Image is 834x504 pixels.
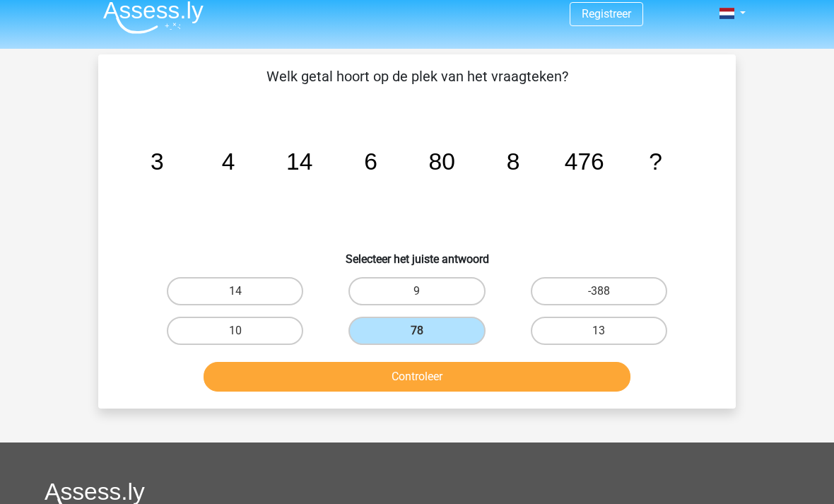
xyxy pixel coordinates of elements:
img: Assessly [103,1,204,34]
tspan: 14 [286,148,312,175]
tspan: 3 [151,148,164,175]
tspan: 6 [364,148,377,175]
h6: Selecteer het juiste antwoord [121,241,713,266]
label: 78 [348,317,485,345]
a: Registreer [582,7,631,20]
tspan: ? [649,148,662,175]
label: 13 [531,317,667,345]
label: 14 [167,277,303,305]
label: -388 [531,277,667,305]
tspan: 4 [222,148,235,175]
label: 9 [348,277,485,305]
tspan: 80 [429,148,455,175]
tspan: 8 [507,148,520,175]
label: 10 [167,317,303,345]
button: Controleer [204,362,631,392]
p: Welk getal hoort op de plek van het vraagteken? [121,66,713,87]
tspan: 476 [565,148,604,175]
